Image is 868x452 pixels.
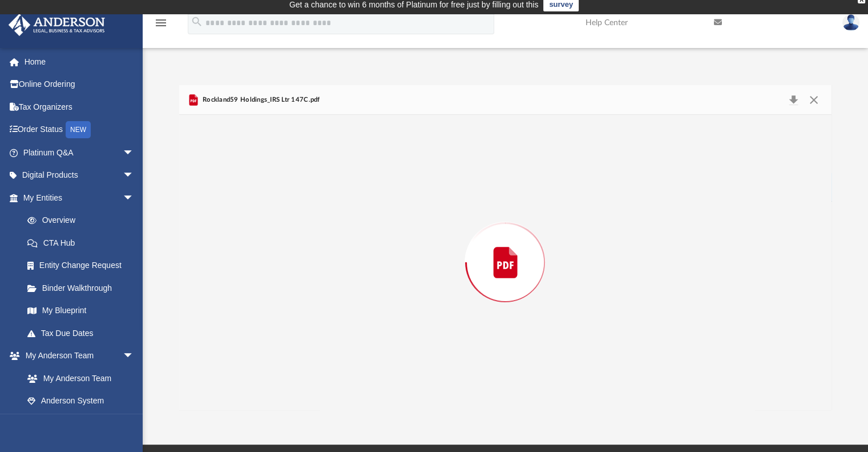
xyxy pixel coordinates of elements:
span: arrow_drop_down [123,141,146,165]
img: Anderson Advisors Platinum Portal [5,14,108,36]
a: Entity Change Request [16,254,151,277]
a: menu [154,22,168,30]
a: Overview [16,209,151,232]
button: Download [784,92,804,108]
div: Preview [179,85,832,410]
a: Digital Productsarrow_drop_down [8,164,151,187]
a: My Entitiesarrow_drop_down [8,186,151,209]
img: User Pic [842,14,859,31]
a: Tax Organizers [8,95,151,118]
a: Tax Due Dates [16,322,151,345]
i: menu [154,16,168,30]
a: Anderson System [16,390,146,413]
a: My Anderson Teamarrow_drop_down [8,345,146,367]
div: NEW [66,121,91,138]
a: My Blueprint [16,299,146,322]
a: Client Referrals [16,412,146,435]
a: CTA Hub [16,231,151,254]
a: Online Ordering [8,73,151,96]
a: Binder Walkthrough [16,277,151,299]
span: arrow_drop_down [123,186,146,210]
span: Rockland59 Holdings_IRS Ltr 147C.pdf [200,95,320,105]
a: Platinum Q&Aarrow_drop_down [8,141,151,164]
a: Order StatusNEW [8,118,151,142]
span: arrow_drop_down [123,164,146,187]
span: arrow_drop_down [123,345,146,368]
a: My Anderson Team [16,367,140,390]
i: search [191,15,203,28]
button: Close [804,92,824,108]
a: Home [8,50,151,73]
